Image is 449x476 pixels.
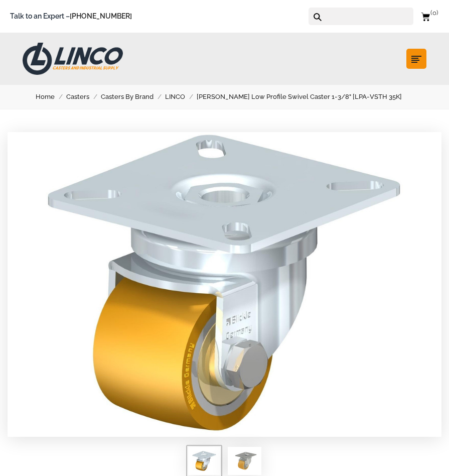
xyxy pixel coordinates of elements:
a: Casters [66,91,101,102]
img: Blickle Low Profile Swivel Caster 1-3/8" [LPA-VSTH 35K] [46,132,403,433]
a: Casters By Brand [101,91,165,102]
img: Blickle Low Profile Swivel Caster 1-3/8" [LPA-VSTH 35K] [192,451,216,471]
input: Search [325,8,413,25]
span: Talk to an Expert – [10,11,132,22]
span: 0 [430,9,438,17]
a: 0 [421,10,439,23]
a: [PERSON_NAME] Low Profile Swivel Caster 1-3/8" [LPA-VSTH 35K] [197,91,413,102]
a: LINCO [165,91,197,102]
a: Home [36,91,66,102]
img: LINCO CASTERS & INDUSTRIAL SUPPLY [23,43,123,75]
img: Blickle Low Profile Swivel Caster 1-3/8" [LPA-VSTH 35K] [232,451,257,471]
a: [PHONE_NUMBER] [70,12,132,20]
